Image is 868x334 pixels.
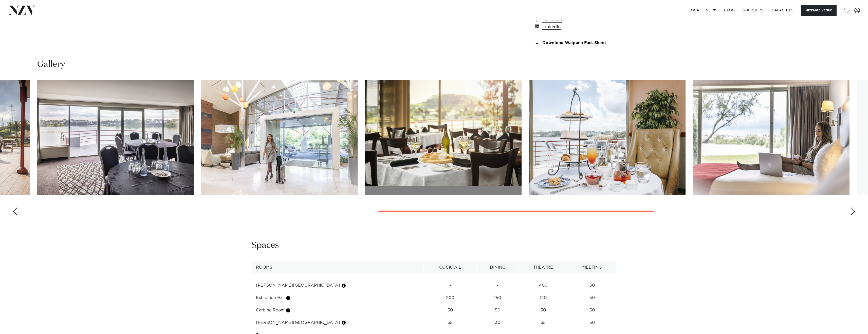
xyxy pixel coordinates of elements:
td: 50 [519,304,568,317]
td: 50 [568,292,616,304]
swiper-slide: 11 / 14 [693,80,849,195]
a: SUPPLIERS [739,5,767,16]
swiper-slide: 9 / 14 [365,80,522,195]
img: nzv-logo.png [8,6,36,15]
td: 35 [424,317,477,329]
th: Meeting [568,261,616,274]
td: 35 [519,317,568,329]
h2: Gallery [37,59,65,70]
th: Rooms [252,261,424,274]
a: Download Waipuna Fact Sheet [534,41,617,45]
td: - [424,279,477,292]
td: 400 [519,279,568,292]
swiper-slide: 7 / 14 [37,80,194,195]
a: Capacities [768,5,798,16]
td: 50 [568,317,616,329]
td: 120 [519,292,568,304]
a: BLOG [720,5,739,16]
th: Dining [477,261,519,274]
td: 50 [568,304,616,317]
swiper-slide: 10 / 14 [529,80,686,195]
td: [PERSON_NAME][GEOGRAPHIC_DATA] [252,317,424,329]
a: LinkedIn [534,23,617,30]
button: Message Venue [801,5,837,16]
h2: Spaces [252,240,279,251]
th: Theatre [519,261,568,274]
td: 50 [477,304,519,317]
td: 30 [477,317,519,329]
td: - [477,279,519,292]
a: Locations [685,5,720,16]
swiper-slide: 8 / 14 [201,80,358,195]
td: 200 [424,292,477,304]
td: 50 [424,304,477,317]
td: 150 [477,292,519,304]
td: 50 [568,279,616,292]
td: Exhibition Hall [252,292,424,304]
th: Cocktail [424,261,477,274]
td: [PERSON_NAME][GEOGRAPHIC_DATA] [252,279,424,292]
td: Carbine Room [252,304,424,317]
